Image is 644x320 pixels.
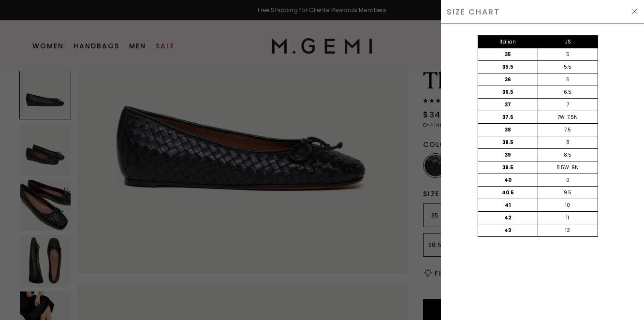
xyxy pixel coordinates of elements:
div: 6.5 [538,86,598,98]
div: 35 [478,48,538,60]
div: 40.5 [478,187,538,199]
div: 38.5 [478,136,538,148]
div: 37.5 [478,111,538,123]
div: Italian [478,36,538,48]
div: 8 [538,136,598,148]
div: 36 [478,73,538,86]
div: 39.5 [478,161,538,174]
div: 7.5 [538,124,598,136]
div: 36.5 [478,86,538,98]
div: 35.5 [478,61,538,73]
div: 7.5N [567,114,578,121]
div: 37 [478,99,538,111]
div: 5 [538,48,598,60]
div: 9.5 [538,187,598,199]
div: 41 [478,199,538,211]
div: 12 [538,224,598,236]
div: 11 [538,212,598,224]
div: 8.5W [556,164,569,172]
div: 10 [538,199,598,211]
div: 7 [538,99,598,111]
div: 40 [478,174,538,186]
div: 38 [478,124,538,136]
div: 42 [478,212,538,224]
div: 7W [557,114,565,121]
div: 39 [478,149,538,161]
div: 9 [538,174,598,186]
div: 8.5 [538,149,598,161]
div: US [538,36,598,48]
div: 5.5 [538,61,598,73]
div: 9N [571,164,579,172]
div: 6 [538,73,598,86]
img: Hide Drawer [630,8,638,15]
div: 43 [478,224,538,236]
